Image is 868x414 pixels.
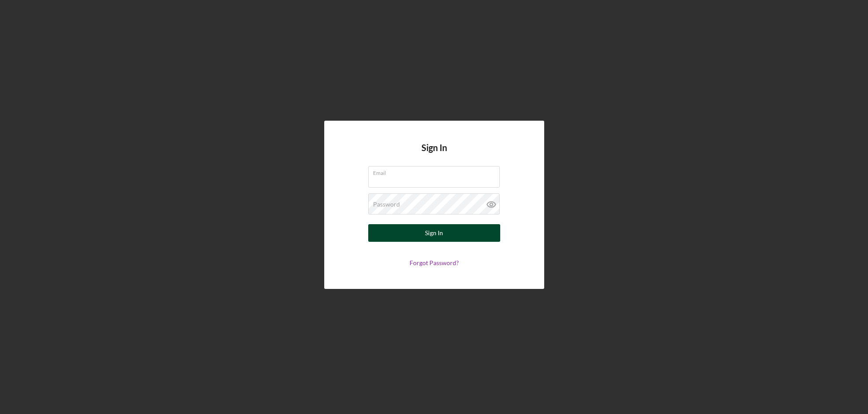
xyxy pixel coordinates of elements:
h4: Sign In [421,143,447,166]
button: Sign In [368,224,500,242]
label: Email [373,166,500,176]
label: Password [373,201,400,208]
div: Sign In [425,224,443,242]
a: Forgot Password? [410,259,459,266]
